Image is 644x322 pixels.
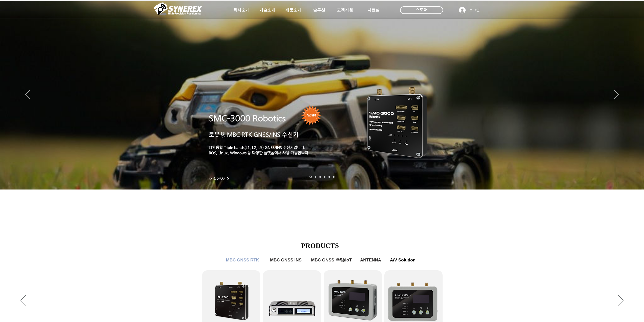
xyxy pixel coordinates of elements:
[233,8,250,13] span: 회사소개
[307,255,356,265] a: MBC GNSS 측량/IoT
[390,258,416,263] span: A/V Solution
[367,8,380,13] span: 자료실
[360,258,381,263] span: ANTENNA
[20,295,26,306] button: 이전
[614,90,619,100] button: 다음
[301,242,339,250] span: PRODUCTS
[328,176,330,178] a: 로봇
[358,255,383,265] a: ANTENNA
[229,5,254,15] a: 회사소개
[207,176,232,182] a: 더 알아보기
[308,176,336,178] nav: 슬라이드
[618,295,624,306] button: 다음
[209,177,227,181] span: 더 알아보기
[319,176,321,178] a: 측량 IoT
[222,255,263,265] a: MBC GNSS RTK
[255,5,280,15] a: 기술소개
[416,7,428,13] span: 스토어
[333,176,335,178] a: 정밀농업
[209,150,309,155] a: ROS, Linux, Windows 등 다양한 플랫폼에서 사용 가능합니다.
[313,8,325,13] span: 솔루션
[154,1,202,16] img: 씨너렉스_White_simbol_대지 1.png
[285,8,301,13] span: 제품소개
[400,6,443,14] div: 스토어
[332,5,358,15] a: 고객지원
[209,131,299,138] a: 로봇용 MBC RTK GNSS/INS 수신기
[306,5,332,15] a: 솔루션
[281,5,306,15] a: 제품소개
[386,255,419,265] a: A/V Solution
[360,79,435,164] img: KakaoTalk_20241224_155801212.png
[267,255,305,265] a: MBC GNSS INS
[25,90,30,100] button: 이전
[209,145,305,149] a: LTE 통합 Triple bands(L1, L2, L5) GNSS/INS 수신기입니다.
[259,8,275,13] span: 기술소개
[467,8,482,13] span: 로그인
[309,176,312,178] a: 로봇- SMC 2000
[324,176,325,178] a: 자율주행
[311,257,352,263] span: MBC GNSS 측량/IoT
[455,5,483,15] button: 로그인
[209,113,286,123] a: SMC-3000 Robotics
[337,8,353,13] span: 고객지원
[315,176,316,178] a: 드론 8 - SMC 2000
[226,258,259,263] span: MBC GNSS RTK
[361,5,386,15] a: 자료실
[270,258,302,263] span: MBC GNSS INS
